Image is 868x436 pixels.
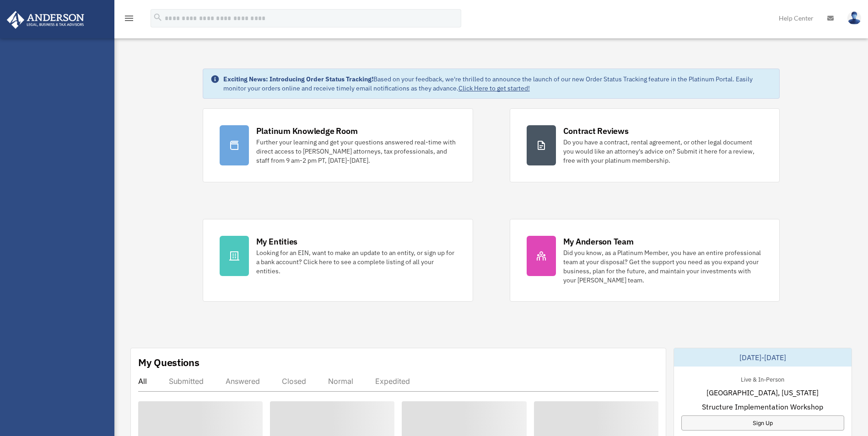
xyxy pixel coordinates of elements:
[458,84,530,92] a: Click Here to get started!
[203,108,473,182] a: Platinum Knowledge Room Further your learning and get your questions answered real-time with dire...
[124,13,135,24] i: menu
[706,387,819,398] span: [GEOGRAPHIC_DATA], [US_STATE]
[138,356,199,369] div: My Questions
[223,74,772,93] div: Based on your feedback, we're thrilled to announce the launch of our new Order Status Tracking fe...
[510,108,780,182] a: Contract Reviews Do you have a contract, rental agreement, or other legal document you would like...
[328,377,353,386] div: Normal
[256,138,456,165] div: Further your learning and get your questions answered real-time with direct access to [PERSON_NAM...
[674,348,852,367] div: [DATE]-[DATE]
[563,248,763,285] div: Did you know, as a Platinum Member, you have an entire professional team at your disposal? Get th...
[282,377,306,386] div: Closed
[203,219,473,302] a: My Entities Looking for an EIN, want to make an update to an entity, or sign up for a bank accoun...
[563,236,634,247] div: My Anderson Team
[223,75,373,83] strong: Exciting News: Introducing Order Status Tracking!
[138,377,147,386] div: All
[375,377,410,386] div: Expedited
[256,125,358,137] div: Platinum Knowledge Room
[563,125,629,137] div: Contract Reviews
[702,401,823,412] span: Structure Implementation Workshop
[847,11,861,25] img: User Pic
[124,16,135,24] a: menu
[169,377,204,386] div: Submitted
[153,12,163,22] i: search
[4,11,87,29] img: Anderson Advisors Platinum Portal
[226,377,260,386] div: Answered
[733,374,792,383] div: Live & In-Person
[510,219,780,302] a: My Anderson Team Did you know, as a Platinum Member, you have an entire professional team at your...
[563,138,763,165] div: Do you have a contract, rental agreement, or other legal document you would like an attorney's ad...
[256,236,297,247] div: My Entities
[256,248,456,276] div: Looking for an EIN, want to make an update to an entity, or sign up for a bank account? Click her...
[681,415,844,431] a: Sign Up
